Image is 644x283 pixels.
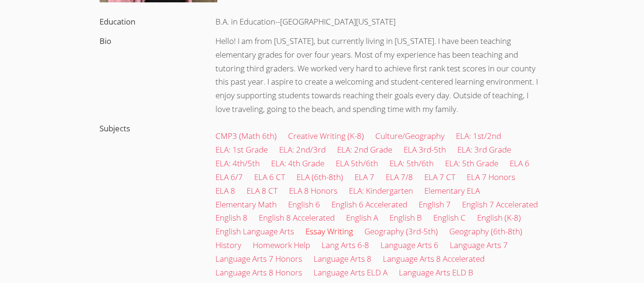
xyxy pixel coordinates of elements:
a: ELA 6/7 [215,172,243,182]
a: ELA 6 CT [254,172,285,182]
a: ELA 8 [215,185,235,196]
a: English Language Arts [215,226,294,237]
a: Geography (6th-8th) [449,226,522,237]
a: English B [389,212,422,223]
a: English A [346,212,378,223]
a: Language Arts 8 Accelerated [383,253,485,264]
a: Homework Help [253,240,310,250]
a: Essay Writing [305,226,353,237]
a: ELA: 4th/5th [215,158,260,169]
a: Creative Writing (K-8) [288,130,364,141]
a: ELA 7 Honors [467,172,515,182]
a: Language Arts 8 [314,253,372,264]
a: English 8 Accelerated [259,212,335,223]
a: English (K-8) [477,212,521,223]
a: ELA: 5th Grade [445,158,498,169]
a: ELA: 2nd Grade [337,144,392,155]
label: Bio [99,35,111,46]
a: Elementary ELA [424,185,480,196]
a: Elementary Math [215,199,277,210]
a: ELA: 5th/6th [389,158,434,169]
a: Language Arts 7 Honors [215,253,302,264]
a: ELA 6 [510,158,529,169]
a: ELA 8 Honors [289,185,338,196]
a: English 7 Accelerated [462,199,538,210]
a: CMP3 (Math 6th) [215,130,277,141]
label: Subjects [99,123,130,134]
a: ELA 3rd-5th [404,144,446,155]
a: ELA: 3rd Grade [457,144,511,155]
a: Language Arts 7 [450,240,508,250]
a: English 6 [288,199,320,210]
a: Geography (3rd-5th) [364,226,438,237]
a: ELA 7 CT [424,172,455,182]
a: ELA 7 [355,172,374,182]
a: Language Arts 8 Honors [215,267,302,278]
a: Culture/Geography [375,130,445,141]
a: ELA 7/8 [386,172,413,182]
a: Language Arts 6 [380,240,438,250]
a: ELA: 4th Grade [271,158,324,169]
a: Language Arts ELD A [314,267,388,278]
div: Hello! I am from [US_STATE], but currently living in [US_STATE]. I have been teaching elementary ... [206,32,554,119]
div: B.A. in Education--[GEOGRAPHIC_DATA][US_STATE] [206,12,554,32]
a: ELA: 1st/2nd [456,130,501,141]
a: ELA (6th-8th) [297,172,343,182]
a: ELA: 1st Grade [215,144,268,155]
a: ELA: Kindergarten [349,185,413,196]
a: History [215,240,241,250]
a: English 7 [419,199,451,210]
a: English 8 [215,212,248,223]
a: Lang Arts 6-8 [322,240,369,250]
a: ELA 8 CT [247,185,278,196]
a: English C [433,212,466,223]
a: English 6 Accelerated [331,199,407,210]
a: Language Arts ELD B [399,267,473,278]
a: ELA: 2nd/3rd [279,144,326,155]
a: ELA 5th/6th [336,158,378,169]
label: Education [99,16,135,27]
